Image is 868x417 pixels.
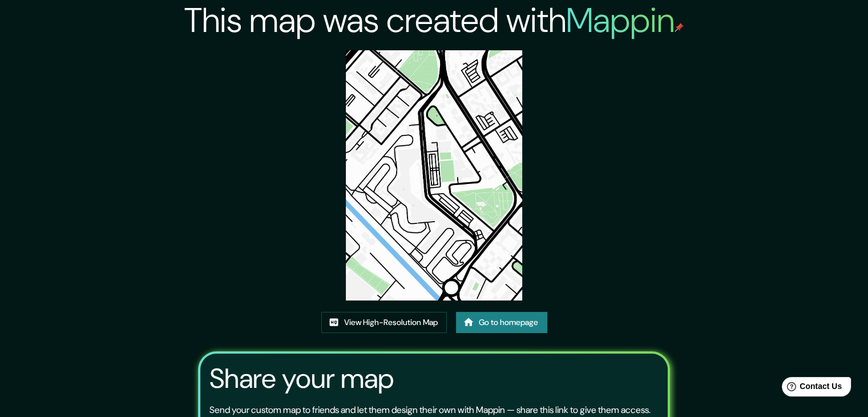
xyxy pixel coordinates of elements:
a: View High-Resolution Map [321,312,447,333]
h3: Share your map [209,363,394,395]
iframe: Help widget launcher [766,372,855,404]
img: created-map [346,50,523,300]
a: Go to homepage [456,312,547,333]
p: Send your custom map to friends and let them design their own with Mappin — share this link to gi... [209,403,651,417]
img: mappin-pin [675,23,684,32]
